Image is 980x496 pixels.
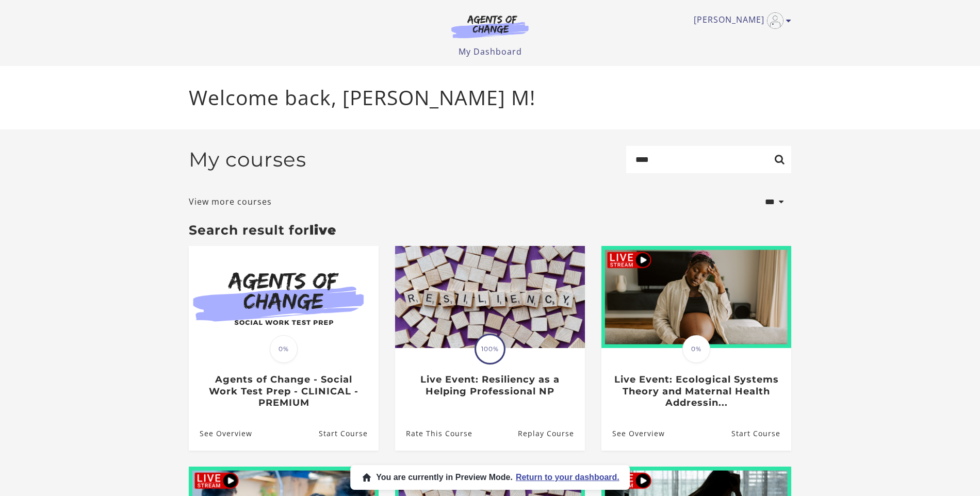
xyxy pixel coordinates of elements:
[189,222,791,238] h3: Search result for
[189,195,272,208] a: View more courses
[395,417,472,450] a: Live Event: Resiliency as a Helping Professional NP: Rate This Course
[319,417,379,450] a: Agents of Change - Social Work Test Prep - CLINICAL - PREMIUM: Resume Course
[189,417,252,450] a: Agents of Change - Social Work Test Prep - CLINICAL - PREMIUM: See Overview
[476,335,504,363] span: 100%
[189,147,306,172] h2: My courses
[200,374,367,409] h3: Agents of Change - Social Work Test Prep - CLINICAL - PREMIUM
[309,222,336,238] strong: live
[189,82,791,113] p: Welcome back, [PERSON_NAME] M!
[612,374,780,409] h3: Live Event: Ecological Systems Theory and Maternal Health Addressin...
[440,14,540,38] img: Agents of Change Logo
[518,417,585,450] a: Live Event: Resiliency as a Helping Professional NP: Resume Course
[682,335,710,363] span: 0%
[459,46,522,57] a: My Dashboard
[601,417,665,450] a: Live Event: Ecological Systems Theory and Maternal Health Addressin...: See Overview
[270,335,298,363] span: 0%
[350,465,630,490] button: You are currently in Preview Mode.Return to your dashboard.
[694,12,786,29] a: Toggle menu
[406,374,574,397] h3: Live Event: Resiliency as a Helping Professional NP
[731,417,791,450] a: Live Event: Ecological Systems Theory and Maternal Health Addressin...: Resume Course
[516,473,619,482] span: Return to your dashboard.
